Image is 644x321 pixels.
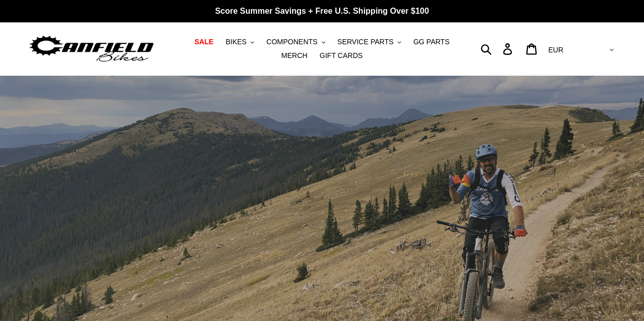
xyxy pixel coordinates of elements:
img: Canfield Bikes [28,33,155,65]
span: GG PARTS [413,38,450,46]
span: MERCH [282,51,307,60]
span: SERVICE PARTS [338,38,394,46]
span: SALE [194,38,213,46]
button: SERVICE PARTS [332,35,406,49]
a: SALE [189,35,218,49]
button: BIKES [220,35,259,49]
button: COMPONENTS [261,35,330,49]
a: GG PARTS [408,35,455,49]
span: GIFT CARDS [320,51,363,60]
span: COMPONENTS [266,38,317,46]
span: BIKES [226,38,246,46]
a: MERCH [276,49,313,63]
a: GIFT CARDS [315,49,368,63]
